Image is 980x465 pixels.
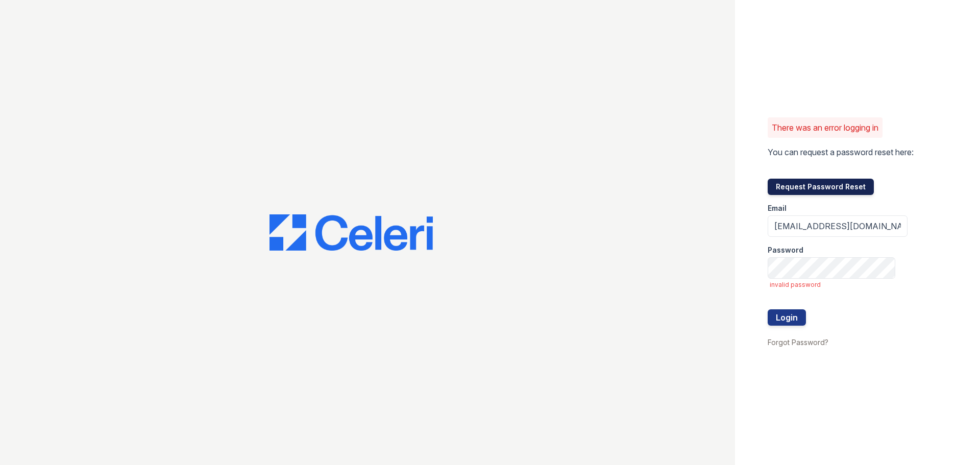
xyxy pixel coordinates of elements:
a: Forgot Password? [768,338,828,347]
label: Email [768,203,787,213]
button: Request Password Reset [768,179,874,195]
label: Password [768,245,803,255]
button: Login [768,309,806,326]
p: There was an error logging in [772,121,878,134]
p: You can request a password reset here: [768,146,914,158]
span: invalid password [770,281,908,289]
img: CE_Logo_Blue-a8612792a0a2168367f1c8372b55b34899dd931a85d93a1a3d3e32e68fde9ad4.png [269,214,433,251]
